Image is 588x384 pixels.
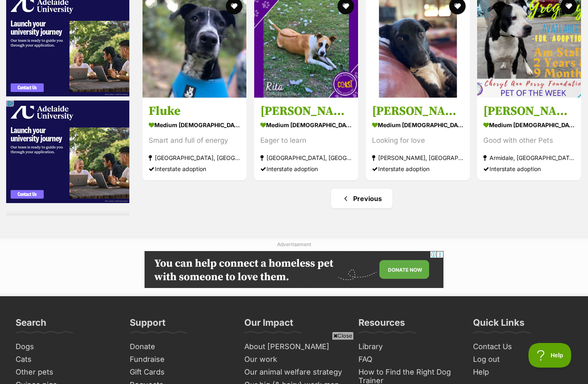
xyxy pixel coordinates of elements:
a: Help [470,366,576,379]
strong: [GEOGRAPHIC_DATA], [GEOGRAPHIC_DATA] [260,152,352,163]
a: Fundraise [126,353,232,366]
h3: [PERSON_NAME] [372,103,464,119]
a: Contact Us [470,341,576,353]
strong: Armidale, [GEOGRAPHIC_DATA] [483,152,575,163]
iframe: Advertisement [145,343,443,380]
div: Interstate adoption [372,163,464,174]
iframe: Advertisement [145,251,443,288]
strong: medium [DEMOGRAPHIC_DATA] Dog [260,119,352,131]
a: Gift Cards [126,366,232,379]
a: [PERSON_NAME] medium [DEMOGRAPHIC_DATA] Dog Good with other Pets Armidale, [GEOGRAPHIC_DATA] Inte... [477,97,581,181]
strong: medium [DEMOGRAPHIC_DATA] Dog [483,119,575,131]
h3: Search [16,317,46,333]
h3: Resources [358,317,405,333]
h3: Fluke [149,103,240,119]
iframe: Advertisement [6,101,129,203]
a: Dogs [12,341,118,353]
div: Interstate adoption [483,163,575,174]
a: Cats [12,353,118,366]
div: Interstate adoption [260,163,352,174]
h3: Support [130,317,165,333]
a: Previous page [331,189,393,208]
h3: [PERSON_NAME] [260,103,352,119]
iframe: Help Scout Beacon - Open [528,343,572,368]
h3: Quick Links [473,317,524,333]
span: Close [332,331,354,340]
strong: [GEOGRAPHIC_DATA], [GEOGRAPHIC_DATA] [149,152,240,163]
a: Donate [126,341,232,353]
strong: medium [DEMOGRAPHIC_DATA] Dog [372,119,464,131]
nav: Pagination [142,189,582,208]
div: Smart and full of energy [149,135,240,146]
a: Log out [470,353,576,366]
strong: [PERSON_NAME], [GEOGRAPHIC_DATA] [372,152,464,163]
strong: medium [DEMOGRAPHIC_DATA] Dog [149,119,240,131]
a: Other pets [12,366,118,379]
h3: Our Impact [244,317,293,333]
a: [PERSON_NAME] medium [DEMOGRAPHIC_DATA] Dog Looking for love [PERSON_NAME], [GEOGRAPHIC_DATA] Int... [366,97,470,181]
div: Looking for love [372,135,464,146]
div: Good with other Pets [483,135,575,146]
div: Eager to learn [260,135,352,146]
h3: [PERSON_NAME] [483,103,575,119]
div: Interstate adoption [149,163,240,174]
a: [PERSON_NAME] medium [DEMOGRAPHIC_DATA] Dog Eager to learn [GEOGRAPHIC_DATA], [GEOGRAPHIC_DATA] I... [254,97,358,181]
a: Fluke medium [DEMOGRAPHIC_DATA] Dog Smart and full of energy [GEOGRAPHIC_DATA], [GEOGRAPHIC_DATA]... [142,97,246,181]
